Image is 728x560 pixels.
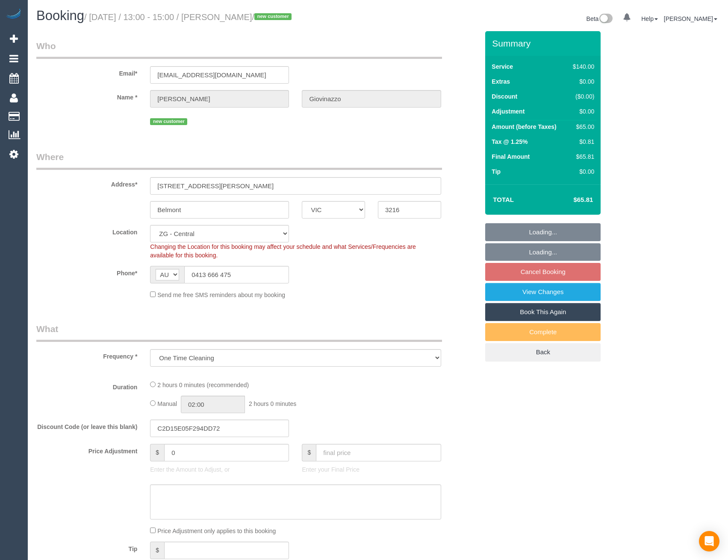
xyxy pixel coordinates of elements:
div: $140.00 [569,62,594,71]
input: Phone* [184,266,289,283]
span: Price Adjustment only applies to this booking [157,528,276,534]
input: First Name* [150,90,289,108]
label: Price Adjustment [30,444,144,455]
a: View Changes [485,283,601,301]
label: Address* [30,177,144,189]
span: 2 hours 0 minutes [249,400,296,407]
span: $ [302,444,316,461]
p: Enter your Final Price [302,465,441,474]
a: Book This Again [485,303,601,321]
label: Tip [30,542,144,553]
span: / [252,12,295,22]
a: Beta [587,15,613,22]
span: Send me free SMS reminders about my booking [157,292,285,298]
div: $0.00 [569,77,594,86]
label: Final Amount [492,152,530,161]
small: / [DATE] / 13:00 - 15:00 / [PERSON_NAME] [84,12,294,22]
label: Tip [492,167,501,176]
label: Adjustment [492,107,525,116]
label: Discount Code (or leave this blank) [30,420,144,431]
label: Tax @ 1.25% [492,137,528,146]
label: Frequency * [30,349,144,361]
label: Phone* [30,266,144,277]
label: Discount [492,92,517,101]
span: Changing the Location for this booking may affect your schedule and what Services/Frequencies are... [150,243,416,259]
div: $0.81 [569,137,594,146]
img: New interface [598,14,613,25]
legend: What [36,323,442,342]
label: Amount (before Taxes) [492,122,556,131]
span: $ [150,444,164,461]
label: Duration [30,380,144,391]
input: Post Code* [378,201,441,219]
label: Email* [30,66,144,78]
label: Location [30,225,144,236]
legend: Where [36,151,442,170]
div: Open Intercom Messenger [699,531,719,551]
strong: Total [493,196,514,203]
div: $0.00 [569,167,594,176]
label: Extras [492,77,510,86]
h3: Summary [492,38,596,48]
span: new customer [150,118,187,125]
div: $65.00 [569,122,594,131]
a: Help [641,15,658,22]
div: $65.81 [569,152,594,161]
div: $0.00 [569,107,594,116]
input: Last Name* [302,90,441,108]
a: [PERSON_NAME] [664,15,717,22]
input: final price [316,444,441,461]
div: ($0.00) [569,92,594,101]
input: Email* [150,66,289,84]
span: 2 hours 0 minutes (recommended) [157,382,249,388]
span: Booking [36,8,84,23]
label: Name * [30,90,144,102]
h4: $65.81 [548,196,593,204]
span: new customer [254,13,292,20]
legend: Who [36,40,442,59]
img: Automaid Logo [5,9,22,20]
label: Service [492,62,513,71]
span: Manual [157,400,177,407]
span: $ [150,542,164,559]
input: Suburb* [150,201,289,219]
a: Back [485,343,601,361]
p: Enter the Amount to Adjust, or [150,465,289,474]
